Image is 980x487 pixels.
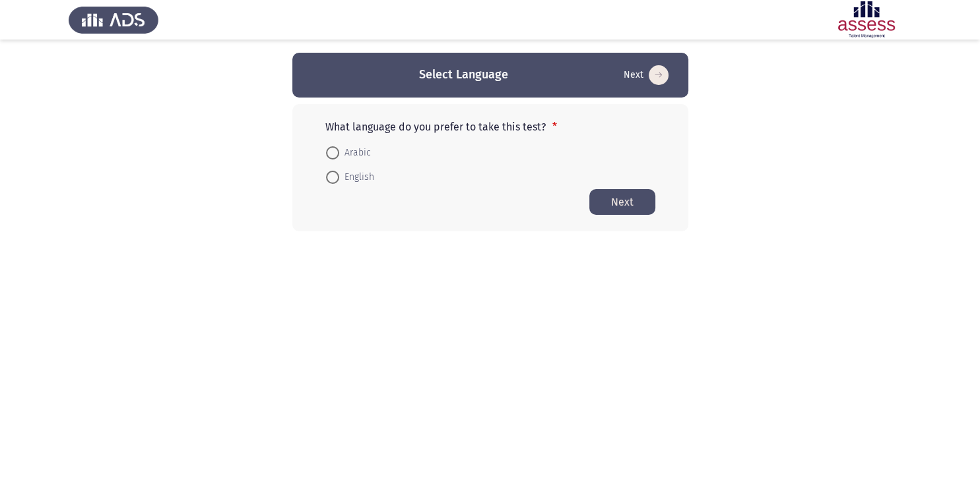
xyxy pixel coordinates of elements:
[620,65,672,86] button: Start assessment
[325,121,655,133] p: What language do you prefer to take this test?
[69,1,158,38] img: Assess Talent Management logo
[339,145,371,161] span: Arabic
[419,67,508,83] h3: Select Language
[589,189,655,215] button: Start assessment
[822,1,911,38] img: Assessment logo of ASSESS Focus 4 Module Assessment
[339,169,374,185] span: English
